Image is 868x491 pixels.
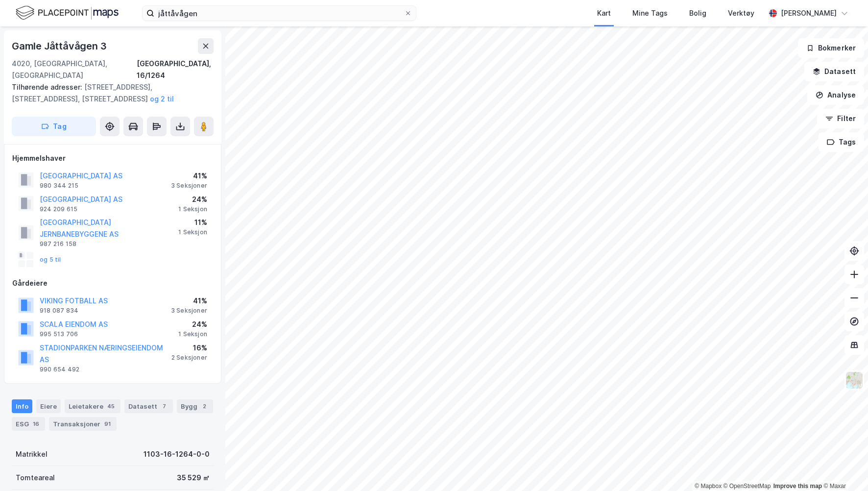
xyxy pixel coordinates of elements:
div: Gårdeiere [12,277,213,289]
div: 1103-16-1264-0-0 [144,448,210,460]
div: 41% [171,170,207,182]
div: 91 [102,419,113,429]
div: 16% [171,342,207,354]
div: ESG [12,417,45,431]
div: [STREET_ADDRESS], [STREET_ADDRESS], [STREET_ADDRESS] [12,81,206,105]
div: 2 Seksjoner [171,354,207,362]
div: Kart [597,7,611,19]
div: Eiere [36,399,61,413]
div: 918 087 834 [40,307,78,315]
div: 1 Seksjon [178,330,207,338]
div: Datasett [124,399,173,413]
div: 980 344 215 [40,182,78,190]
div: 11% [178,217,207,228]
a: OpenStreetMap [723,483,771,490]
div: Hjemmelshaver [12,152,213,164]
div: 24% [178,194,207,205]
div: 45 [105,401,117,411]
button: Tags [819,132,864,152]
div: Leietakere [65,399,121,413]
div: Tomteareal [16,472,55,484]
span: Tilhørende adresser: [12,83,84,91]
button: Datasett [804,62,864,81]
div: Verktøy [728,7,754,19]
div: 1 Seksjon [178,205,207,213]
button: Tag [12,117,96,136]
img: Z [845,371,864,390]
button: Filter [817,109,864,128]
div: 924 209 615 [40,205,77,213]
div: 995 513 706 [40,330,78,338]
div: 16 [31,419,41,429]
div: 7 [159,401,169,411]
div: Bolig [689,7,706,19]
button: Analyse [807,85,864,105]
div: 35 529 ㎡ [177,472,210,484]
div: Bygg [177,399,213,413]
div: Transaksjoner [49,417,117,431]
div: 41% [171,295,207,307]
a: Mapbox [695,483,722,490]
div: 3 Seksjoner [171,307,207,315]
div: 2 [199,401,209,411]
div: [PERSON_NAME] [781,7,837,19]
div: 1 Seksjon [178,228,207,236]
img: logo.f888ab2527a4732fd821a326f86c7f29.svg [16,4,119,22]
iframe: Chat Widget [819,444,868,491]
div: Kontrollprogram for chat [819,444,868,491]
div: Info [12,399,32,413]
div: [GEOGRAPHIC_DATA], 16/1264 [137,58,214,81]
div: 3 Seksjoner [171,182,207,190]
a: Improve this map [773,483,822,490]
div: Matrikkel [16,448,48,460]
input: Søk på adresse, matrikkel, gårdeiere, leietakere eller personer [154,6,404,21]
div: 4020, [GEOGRAPHIC_DATA], [GEOGRAPHIC_DATA] [12,58,137,81]
button: Bokmerker [798,38,864,58]
div: 990 654 492 [40,366,79,373]
div: 24% [178,319,207,330]
div: Gamle Jåttåvågen 3 [12,38,108,54]
div: 987 216 158 [40,240,76,248]
div: Mine Tags [632,7,668,19]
